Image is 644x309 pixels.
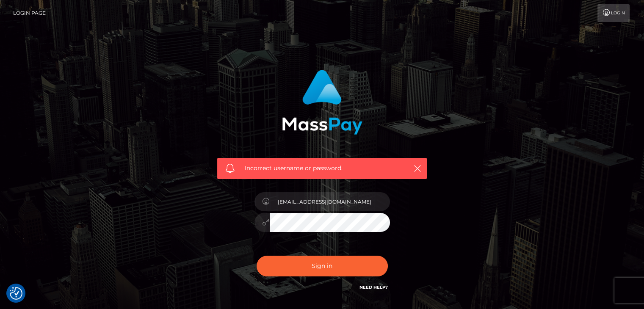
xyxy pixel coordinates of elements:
[597,4,630,22] a: Login
[245,164,399,173] span: Incorrect username or password.
[257,256,388,276] button: Sign in
[10,287,22,300] button: Consent Preferences
[282,70,362,135] img: MassPay Login
[270,192,390,211] input: Username...
[10,287,22,300] img: Revisit consent button
[13,4,46,22] a: Login Page
[359,284,388,290] a: Need Help?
